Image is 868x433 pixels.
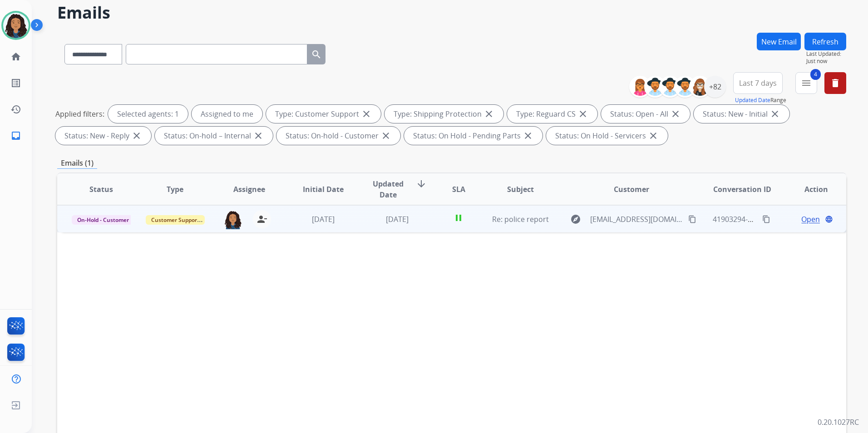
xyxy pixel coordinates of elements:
mat-icon: close [380,130,391,141]
mat-icon: close [253,130,264,141]
p: Applied filters: [55,108,104,119]
span: 41903294-3c77-47a1-aa3a-851d54d38eb8 [713,214,853,224]
div: Status: New - Reply [55,127,151,145]
span: [DATE] [386,214,409,224]
span: Assignee [233,184,265,195]
div: Type: Shipping Protection [385,105,503,123]
span: Customer [614,184,649,195]
div: Status: On Hold - Servicers [546,127,668,145]
div: Type: Reguard CS [507,105,597,123]
mat-icon: close [670,108,681,119]
div: Selected agents: 1 [108,105,188,123]
mat-icon: inbox [10,130,21,141]
mat-icon: close [361,108,372,119]
div: Type: Customer Support [266,105,381,123]
mat-icon: person_remove [256,214,267,225]
th: Action [772,173,846,205]
div: Assigned to me [192,105,262,123]
mat-icon: menu [801,78,812,89]
mat-icon: content_copy [762,215,770,223]
span: Conversation ID [713,184,771,195]
button: New Email [757,33,801,50]
span: On-Hold - Customer [72,215,134,225]
span: Updated Date [368,178,409,200]
button: Refresh [804,33,846,50]
mat-icon: content_copy [688,215,696,223]
span: Re: police report [492,214,549,224]
mat-icon: search [311,49,322,60]
button: Last 7 days [733,72,783,94]
mat-icon: home [10,51,21,62]
mat-icon: history [10,104,21,115]
span: Just now [806,58,846,65]
p: 0.20.1027RC [818,417,859,428]
span: Last Updated: [806,50,846,58]
h2: Emails [57,4,846,22]
mat-icon: arrow_downward [416,178,427,189]
span: [DATE] [312,214,335,224]
span: [EMAIL_ADDRESS][DOMAIN_NAME] [590,214,683,225]
button: Updated Date [735,97,770,104]
mat-icon: close [769,108,780,119]
mat-icon: list_alt [10,78,21,89]
mat-icon: close [483,108,494,119]
mat-icon: close [648,130,659,141]
span: 4 [810,69,821,80]
div: Status: On-hold - Customer [276,127,400,145]
span: SLA [452,184,465,195]
mat-icon: close [523,130,533,141]
mat-icon: pause [453,212,464,223]
span: Last 7 days [739,81,777,85]
span: Open [801,214,820,225]
div: Status: Open - All [601,105,690,123]
img: agent-avatar [224,210,242,229]
span: Type [167,184,183,195]
mat-icon: delete [830,78,841,89]
span: Subject [507,184,534,195]
span: Status [89,184,113,195]
div: +82 [704,76,726,98]
mat-icon: close [577,108,588,119]
span: Customer Support [146,215,205,225]
mat-icon: explore [570,214,581,225]
span: Initial Date [303,184,344,195]
mat-icon: close [131,130,142,141]
span: Range [735,96,786,104]
button: 4 [795,72,817,94]
div: Status: New - Initial [694,105,789,123]
div: Status: On-hold – Internal [155,127,273,145]
img: avatar [3,13,29,38]
mat-icon: language [825,215,833,223]
p: Emails (1) [57,157,97,169]
div: Status: On Hold - Pending Parts [404,127,542,145]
